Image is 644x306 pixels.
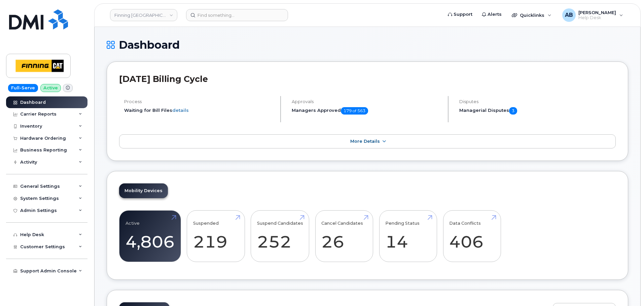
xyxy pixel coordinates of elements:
[126,214,175,258] a: Active 4,806
[350,139,380,144] span: More Details
[459,107,616,115] h5: Managerial Disputes
[193,214,239,258] a: Suspended 219
[124,107,275,114] li: Waiting for Bill Files
[119,183,168,198] a: Mobility Devices
[341,107,368,115] span: 179 of 563
[107,39,628,51] h1: Dashboard
[449,214,495,258] a: Data Conflicts 406
[292,99,442,104] h4: Approvals
[124,99,275,104] h4: Process
[509,107,517,115] span: 3
[292,107,442,115] h5: Managers Approved
[321,214,367,258] a: Cancel Candidates 26
[257,214,303,258] a: Suspend Candidates 252
[459,99,616,104] h4: Disputes
[119,74,616,84] h2: [DATE] Billing Cycle
[385,214,431,258] a: Pending Status 14
[172,107,189,113] a: details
